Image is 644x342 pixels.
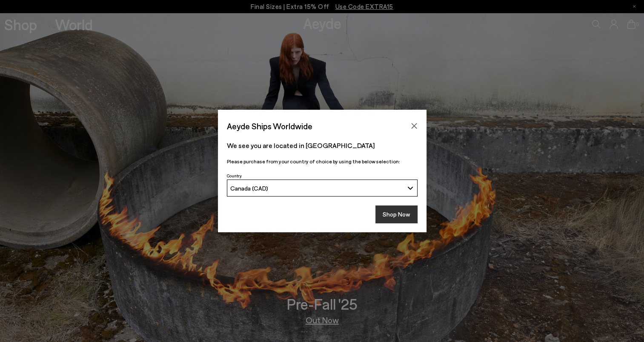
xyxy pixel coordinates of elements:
span: Canada (CAD) [230,185,268,192]
span: Aeyde Ships Worldwide [227,119,312,134]
p: We see you are located in [GEOGRAPHIC_DATA] [227,140,418,151]
p: Please purchase from your country of choice by using the below selection: [227,157,418,165]
button: Shop Now [375,205,418,223]
span: Country [227,173,242,178]
button: Close [408,120,421,132]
